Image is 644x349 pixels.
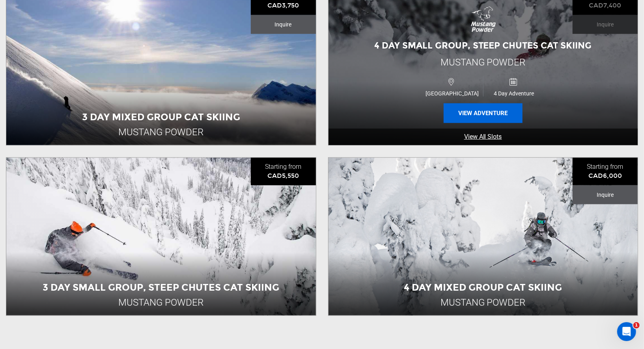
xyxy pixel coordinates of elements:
button: View Adventure [444,103,523,123]
span: 4 Day Adventure [483,90,545,97]
img: images [465,4,500,35]
a: View All Slots [329,129,638,146]
span: 1 [633,322,640,328]
span: Mustang Powder [441,57,526,68]
span: [GEOGRAPHIC_DATA] [421,90,483,97]
span: 4 Day Small Group, Steep Chutes Cat Skiing [374,40,592,51]
iframe: Intercom live chat [617,322,636,341]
